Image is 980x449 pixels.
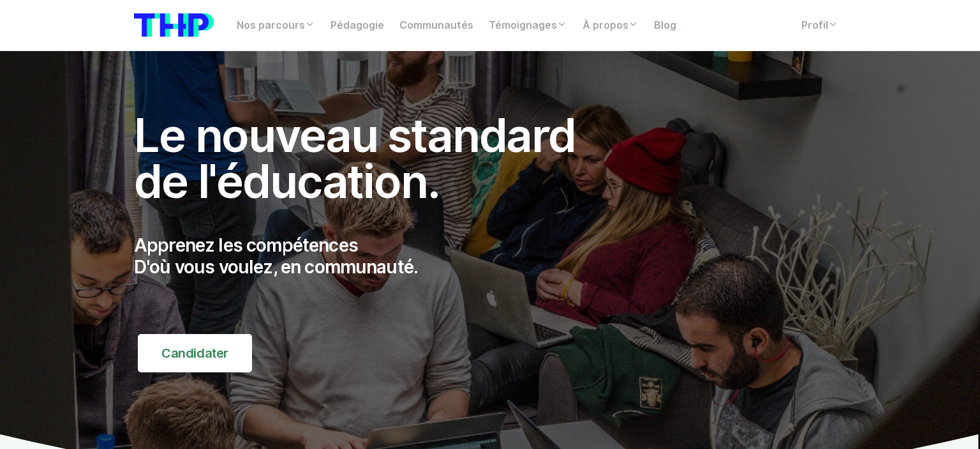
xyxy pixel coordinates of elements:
[481,13,575,38] a: Témoignages
[138,334,252,372] a: Candidater
[646,13,684,38] a: Blog
[392,13,481,38] a: Communautés
[134,112,604,204] h1: Le nouveau standard de l'éducation.
[134,13,214,37] img: logo
[229,13,323,38] a: Nos parcours
[794,13,846,38] a: Profil
[323,13,392,38] a: Pédagogie
[134,235,604,278] p: Apprenez les compétences D'où vous voulez, en communauté.
[575,13,646,38] a: À propos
